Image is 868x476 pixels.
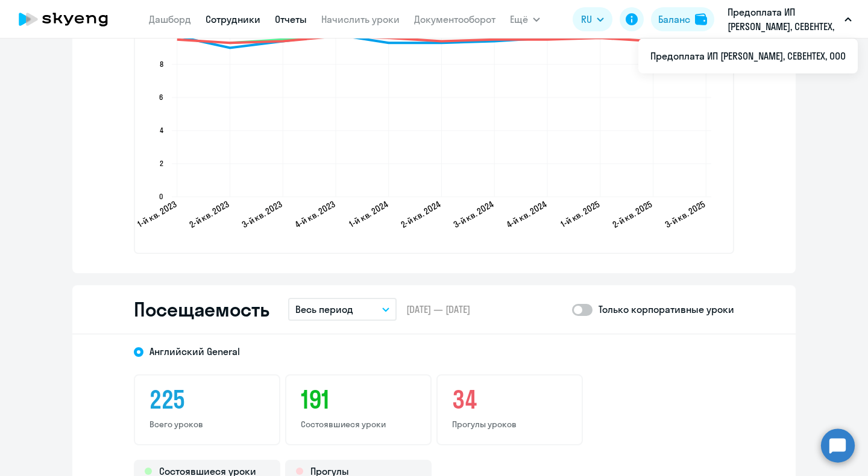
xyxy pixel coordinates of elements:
[293,199,337,230] text: 4-й кв. 2023
[295,302,353,317] p: Весь период
[406,303,470,316] span: [DATE] — [DATE]
[451,199,495,230] text: 3-й кв. 2024
[187,199,231,230] text: 2-й кв. 2023
[301,419,416,430] p: Состоявшиеся уроки
[510,7,540,31] button: Ещё
[240,199,284,230] text: 3-й кв. 2023
[160,126,163,135] text: 4
[149,419,265,430] p: Всего уроков
[559,199,601,229] text: 1-й кв. 2025
[347,199,389,229] text: 1-й кв. 2024
[159,93,163,102] text: 6
[160,60,163,69] text: 8
[136,199,178,229] text: 1-й кв. 2023
[573,7,612,31] button: RU
[611,199,654,230] text: 2-й кв. 2025
[663,199,707,230] text: 3-й кв. 2025
[599,302,734,317] p: Только корпоративные уроки
[206,13,260,25] a: Сотрудники
[695,13,707,25] img: balance
[658,12,690,26] div: Баланс
[728,5,840,34] p: Предоплата ИП [PERSON_NAME], СЕВЕНТЕХ, ООО
[452,419,567,430] p: Прогулы уроков
[321,13,400,25] a: Начислить уроки
[149,385,265,414] h3: 225
[149,345,240,358] span: Английский General
[160,159,163,168] text: 2
[159,192,163,201] text: 0
[722,5,858,34] button: Предоплата ИП [PERSON_NAME], СЕВЕНТЕХ, ООО
[505,199,549,230] text: 4-й кв. 2024
[288,298,397,321] button: Весь период
[134,297,269,321] h2: Посещаемость
[638,39,858,73] ul: Ещё
[510,12,528,26] span: Ещё
[399,199,442,230] text: 2-й кв. 2024
[581,12,592,26] span: RU
[414,13,495,25] a: Документооборот
[149,13,191,25] a: Дашборд
[651,7,714,31] button: Балансbalance
[275,13,307,25] a: Отчеты
[452,385,567,414] h3: 34
[301,385,416,414] h3: 191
